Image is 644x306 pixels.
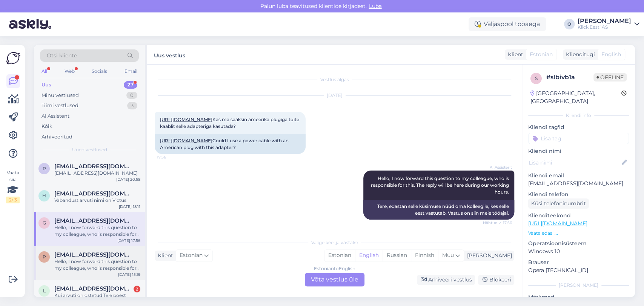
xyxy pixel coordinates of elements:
[535,75,538,81] span: s
[117,238,140,243] div: [DATE] 17:56
[155,252,173,260] div: Klient
[42,193,46,198] span: h
[155,76,514,83] div: Vestlus algas
[54,224,140,238] div: Hello, I now forward this question to my colleague, who is responsible for this. The reply will b...
[528,293,629,301] p: Märkmed
[530,89,621,105] div: [GEOGRAPHIC_DATA], [GEOGRAPHIC_DATA]
[528,220,587,227] a: [URL][DOMAIN_NAME]
[367,3,384,9] span: Luba
[126,92,137,99] div: 0
[563,51,595,58] div: Klienditugi
[478,275,514,285] div: Blokeeri
[578,18,631,24] div: [PERSON_NAME]
[363,200,514,220] div: Tere, edastan selle küsimuse nüüd oma kolleegile, kes selle eest vastutab. Vastus on siin meie tö...
[63,66,76,76] div: Web
[41,81,51,89] div: Uus
[134,286,140,292] div: 2
[54,190,133,197] span: hannes1.kerge@gmail.com
[530,51,553,58] span: Estonian
[528,248,629,255] p: Windows 10
[90,66,109,76] div: Socials
[528,282,629,289] div: [PERSON_NAME]
[469,17,546,31] div: Väljaspool tööaega
[6,169,20,203] div: Vaata siia
[54,251,133,258] span: piret.partelsohn@gmail.com
[528,172,629,180] p: Kliendi email
[155,134,306,154] div: Could I use a power cable with an American plug with this adapter?
[371,175,510,195] span: Hello, I now forward this question to my colleague, who is responsible for this. The reply will b...
[54,163,133,170] span: rainertammik@hotmail.com
[528,191,629,198] p: Kliendi telefon
[483,220,512,226] span: Nähtud ✓ 17:56
[180,251,203,260] span: Estonian
[529,158,620,167] input: Lisa nimi
[578,24,631,30] div: Klick Eesti AS
[155,239,514,246] div: Valige keel ja vastake
[155,92,514,99] div: [DATE]
[484,165,512,170] span: AI Assistent
[157,154,185,160] span: 17:56
[54,197,140,204] div: Vabandust arvuti nimi on Victus
[593,73,627,81] span: Offline
[54,258,140,272] div: Hello, I now forward this question to my colleague, who is responsible for this. The reply will b...
[43,288,46,294] span: l
[464,252,512,260] div: [PERSON_NAME]
[43,220,46,226] span: g
[528,112,629,119] div: Kliendi info
[41,102,78,109] div: Tiimi vestlused
[41,133,72,141] div: Arhiveeritud
[123,66,139,76] div: Email
[43,254,46,260] span: p
[119,204,140,209] div: [DATE] 18:11
[54,285,133,292] span: lauraliiskutt@gmail.com
[528,123,629,131] p: Kliendi tag'id
[442,252,454,258] span: Muu
[528,147,629,155] p: Kliendi nimi
[41,92,79,99] div: Minu vestlused
[6,51,20,65] img: Askly Logo
[528,212,629,220] p: Klienditeekond
[528,198,589,209] div: Küsi telefoninumbrit
[160,117,300,129] span: Kas ma saaksin ameerika plugiga toite kaablit selle adapteriga kasutada?
[383,250,411,261] div: Russian
[528,240,629,248] p: Operatsioonisüsteem
[124,81,137,89] div: 27
[528,266,629,274] p: Opera [TECHNICAL_ID]
[54,292,140,306] div: Kui arvuti on ostetud Teie poest jaanuarikuus, kas sellisele asjale kehtib garantii?
[564,19,575,29] div: O
[578,18,639,30] a: [PERSON_NAME]Klick Eesti AS
[127,102,137,109] div: 3
[41,123,52,130] div: Kõik
[160,117,212,122] a: [URL][DOMAIN_NAME]
[6,197,20,203] div: 2 / 3
[505,51,523,58] div: Klient
[41,112,69,120] div: AI Assistent
[54,170,140,177] div: [EMAIL_ADDRESS][DOMAIN_NAME]
[54,217,133,224] span: geirpikkor554@gmail.com
[528,230,629,237] p: Vaata edasi ...
[305,273,364,286] div: Võta vestlus üle
[546,73,593,82] div: # slbivb1a
[528,180,629,188] p: [EMAIL_ADDRESS][DOMAIN_NAME]
[324,250,355,261] div: Estonian
[411,250,438,261] div: Finnish
[47,52,77,60] span: Otsi kliente
[118,272,140,277] div: [DATE] 15:19
[116,177,140,182] div: [DATE] 20:58
[160,138,212,143] a: [URL][DOMAIN_NAME]
[528,258,629,266] p: Brauser
[528,133,629,144] input: Lisa tag
[154,49,185,60] label: Uus vestlus
[43,166,46,171] span: r
[601,51,621,58] span: English
[314,265,355,272] div: Estonian to English
[40,66,49,76] div: All
[72,146,107,153] span: Uued vestlused
[355,250,383,261] div: English
[417,275,475,285] div: Arhiveeri vestlus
